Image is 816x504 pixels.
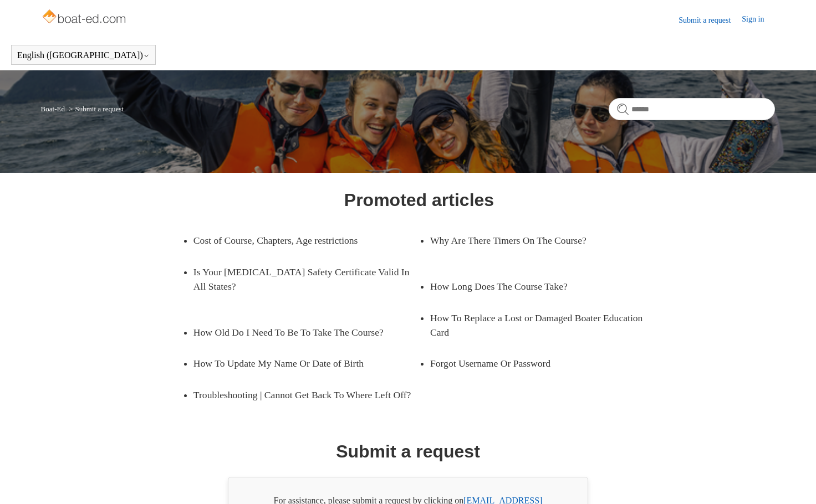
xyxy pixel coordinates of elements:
a: How To Replace a Lost or Damaged Boater Education Card [430,302,656,348]
a: How To Update My Name Or Date of Birth [193,348,402,379]
a: Why Are There Timers On The Course? [430,225,639,256]
li: Boat-Ed [41,105,67,113]
a: How Long Does The Course Take? [430,271,639,302]
a: Is Your [MEDICAL_DATA] Safety Certificate Valid In All States? [193,256,419,302]
a: How Old Do I Need To Be To Take The Course? [193,317,402,348]
a: Troubleshooting | Cannot Get Back To Where Left Off? [193,379,419,410]
h1: Submit a request [336,438,480,465]
input: Search [609,98,775,120]
a: Submit a request [679,14,742,26]
a: Forgot Username Or Password [430,348,639,379]
a: Sign in [742,13,775,27]
h1: Promoted articles [344,187,494,213]
button: English ([GEOGRAPHIC_DATA]) [17,50,150,60]
img: Boat-Ed Help Center home page [41,7,129,29]
a: Cost of Course, Chapters, Age restrictions [193,225,402,256]
li: Submit a request [67,105,124,113]
a: Boat-Ed [41,105,65,113]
